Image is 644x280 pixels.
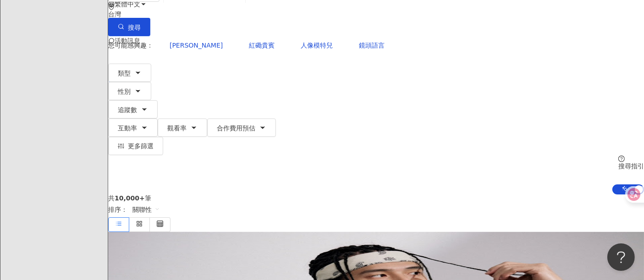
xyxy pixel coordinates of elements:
div: 共 筆 [108,194,644,202]
span: 您可能感興趣： [108,42,153,49]
div: 搜尋指引 [618,162,644,170]
span: 搜尋 [128,24,141,31]
span: 合作費用預估 [217,124,255,132]
span: 人像模特兒 [301,42,333,49]
span: 10,000+ [115,194,145,202]
span: question-circle [618,156,625,162]
span: 更多篩選 [128,142,154,150]
span: 類型 [118,70,131,77]
button: 人像模特兒 [291,36,342,54]
iframe: Help Scout Beacon - Open [607,243,635,271]
button: [PERSON_NAME] [160,36,232,54]
span: 鏡頭語言 [359,42,385,49]
span: 追蹤數 [118,106,137,113]
button: 紅磡貴賓 [239,36,284,54]
button: 性別 [108,82,151,100]
span: 互動率 [118,124,137,132]
span: environment [108,4,115,10]
span: [PERSON_NAME] [170,42,223,49]
button: 觀看率 [158,118,207,137]
span: 關聯性 [132,202,160,217]
button: 更多篩選 [108,137,163,155]
div: 排序： [108,202,644,217]
div: 台灣 [108,11,644,18]
button: 鏡頭語言 [349,36,394,54]
button: 追蹤數 [108,100,158,118]
button: 合作費用預估 [207,118,276,137]
span: 紅磡貴賓 [249,42,275,49]
span: 性別 [118,88,131,95]
button: 互動率 [108,118,158,137]
span: 觀看率 [167,124,187,132]
button: 類型 [108,64,151,82]
span: 活動訊息 [115,37,140,44]
button: 搜尋 [108,18,150,36]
